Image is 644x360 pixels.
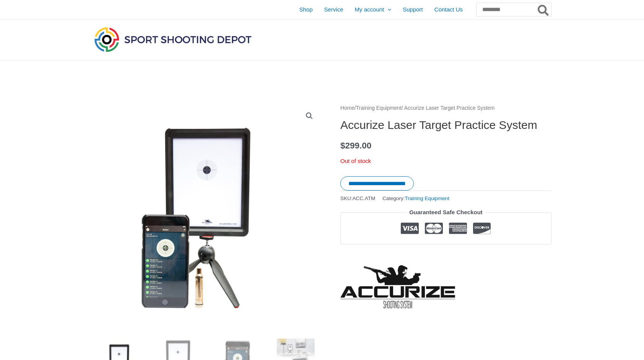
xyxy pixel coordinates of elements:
p: Out of stock [340,156,551,166]
h1: Accurize Laser Target Practice System [340,118,551,132]
span: ACC.ATM [353,195,376,201]
a: Training Equipment [405,195,450,201]
button: Search [536,3,551,16]
img: Sport Shooting Depot [93,25,253,54]
a: View full-screen image gallery [302,109,316,123]
a: Home [340,105,355,111]
nav: Breadcrumb [340,103,551,113]
legend: Guaranteed Safe Checkout [406,207,486,218]
a: Training Equipment [356,105,402,111]
span: SKU: [340,194,375,203]
span: Category: [382,194,449,203]
iframe: Customer reviews powered by Trustpilot [340,250,551,259]
span: $ [340,141,345,150]
a: Accurize AS [340,265,455,308]
bdi: 299.00 [340,141,371,150]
